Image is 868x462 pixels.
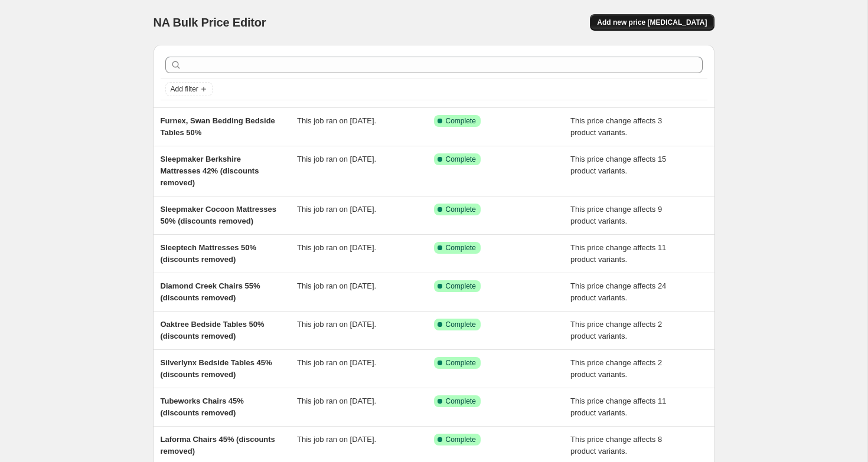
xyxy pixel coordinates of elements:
span: Complete [446,435,476,444]
span: This price change affects 11 product variants. [570,397,666,417]
span: Diamond Creek Chairs 55% (discounts removed) [161,281,260,302]
span: Complete [446,116,476,126]
span: Furnex, Swan Bedding Bedside Tables 50% [161,116,275,137]
span: Sleepmaker Cocoon Mattresses 50% (discounts removed) [161,205,277,225]
span: This job ran on [DATE]. [297,281,376,290]
span: This price change affects 15 product variants. [570,155,666,175]
span: This job ran on [DATE]. [297,397,376,405]
button: Add new price [MEDICAL_DATA] [590,14,714,31]
span: Complete [446,155,476,164]
span: Tubeworks Chairs 45% (discounts removed) [161,397,244,417]
span: This price change affects 3 product variants. [570,116,662,137]
span: This job ran on [DATE]. [297,155,376,163]
span: Complete [446,243,476,253]
span: This price change affects 2 product variants. [570,320,662,340]
span: This price change affects 9 product variants. [570,205,662,225]
span: NA Bulk Price Editor [154,16,266,29]
span: This price change affects 8 product variants. [570,435,662,456]
span: Complete [446,358,476,368]
span: Add new price [MEDICAL_DATA] [597,18,707,27]
span: This price change affects 24 product variants. [570,281,666,302]
span: Sleepmaker Berkshire Mattresses 42% (discounts removed) [161,155,259,187]
span: Silverlynx Bedside Tables 45% (discounts removed) [161,358,272,379]
span: This job ran on [DATE]. [297,320,376,329]
span: Complete [446,320,476,329]
span: Complete [446,397,476,406]
span: This price change affects 2 product variants. [570,358,662,379]
span: Complete [446,281,476,291]
span: This job ran on [DATE]. [297,243,376,252]
span: Sleeptech Mattresses 50% (discounts removed) [161,243,257,264]
span: Add filter [171,84,198,94]
span: Laforma Chairs 45% (discounts removed) [161,435,275,456]
button: Add filter [165,82,213,96]
span: Oaktree Bedside Tables 50% (discounts removed) [161,320,265,340]
span: This job ran on [DATE]. [297,435,376,444]
span: This job ran on [DATE]. [297,358,376,367]
span: This price change affects 11 product variants. [570,243,666,264]
span: This job ran on [DATE]. [297,205,376,214]
span: Complete [446,205,476,214]
span: This job ran on [DATE]. [297,116,376,125]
